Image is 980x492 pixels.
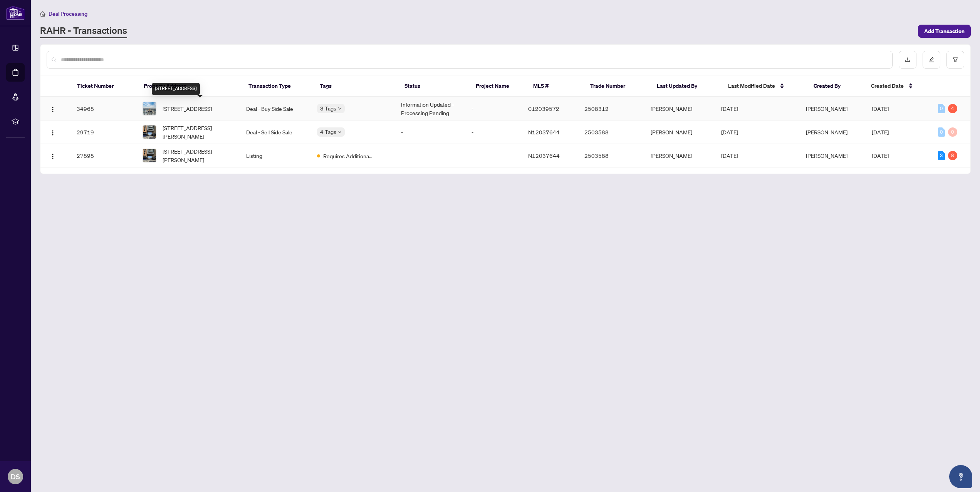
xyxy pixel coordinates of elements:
[806,152,847,159] span: [PERSON_NAME]
[314,75,398,97] th: Tags
[929,57,934,62] span: edit
[923,51,940,69] button: edit
[578,144,644,167] td: 2503588
[70,144,136,167] td: 27898
[398,75,470,97] th: Status
[528,152,560,159] span: N12037644
[948,151,957,160] div: 8
[50,106,56,112] img: Logo
[948,104,957,113] div: 4
[806,105,847,112] span: [PERSON_NAME]
[899,51,916,69] button: download
[721,105,738,112] span: [DATE]
[143,149,156,162] img: thumbnail-img
[163,147,234,164] span: [STREET_ADDRESS][PERSON_NAME]
[163,124,234,141] span: [STREET_ADDRESS][PERSON_NAME]
[872,105,889,112] span: [DATE]
[465,120,522,144] td: -
[395,97,465,120] td: Information Updated - Processing Pending
[953,57,958,62] span: filter
[872,129,889,136] span: [DATE]
[47,126,59,138] button: Logo
[465,97,522,120] td: -
[338,107,342,110] span: down
[242,75,314,97] th: Transaction Type
[323,152,373,160] span: Requires Additional Docs
[948,127,957,137] div: 0
[470,75,527,97] th: Project Name
[528,105,559,112] span: C12039572
[138,75,242,97] th: Property Address
[721,129,738,136] span: [DATE]
[395,120,465,144] td: -
[644,120,715,144] td: [PERSON_NAME]
[6,6,25,20] img: logo
[240,120,310,144] td: Deal - Sell Side Sale
[644,144,715,167] td: [PERSON_NAME]
[47,102,59,115] button: Logo
[651,75,722,97] th: Last Updated By
[240,97,310,120] td: Deal - Buy Side Sale
[152,83,200,95] div: [STREET_ADDRESS]
[949,465,972,488] button: Open asap
[40,24,127,38] a: RAHR - Transactions
[70,120,136,144] td: 29719
[527,75,584,97] th: MLS #
[644,97,715,120] td: [PERSON_NAME]
[40,11,45,17] span: home
[872,152,889,159] span: [DATE]
[946,51,964,69] button: filter
[806,129,847,136] span: [PERSON_NAME]
[938,104,945,113] div: 0
[143,126,156,139] img: thumbnail-img
[338,130,342,134] span: down
[47,149,59,162] button: Logo
[918,25,971,38] button: Add Transaction
[578,120,644,144] td: 2503588
[807,75,864,97] th: Created By
[871,82,904,90] span: Created Date
[578,97,644,120] td: 2508312
[240,144,310,167] td: Listing
[905,57,910,62] span: download
[50,153,56,159] img: Logo
[395,144,465,167] td: -
[528,129,560,136] span: N12037644
[49,10,87,17] span: Deal Processing
[50,130,56,136] img: Logo
[163,104,212,113] span: [STREET_ADDRESS]
[728,82,775,90] span: Last Modified Date
[865,75,931,97] th: Created Date
[938,151,945,160] div: 3
[71,75,138,97] th: Ticket Number
[721,152,738,159] span: [DATE]
[143,102,156,115] img: thumbnail-img
[465,144,522,167] td: -
[320,127,336,136] span: 4 Tags
[924,25,965,37] span: Add Transaction
[584,75,651,97] th: Trade Number
[70,97,136,120] td: 34968
[938,127,945,137] div: 0
[11,471,20,482] span: DS
[722,75,807,97] th: Last Modified Date
[320,104,336,113] span: 3 Tags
